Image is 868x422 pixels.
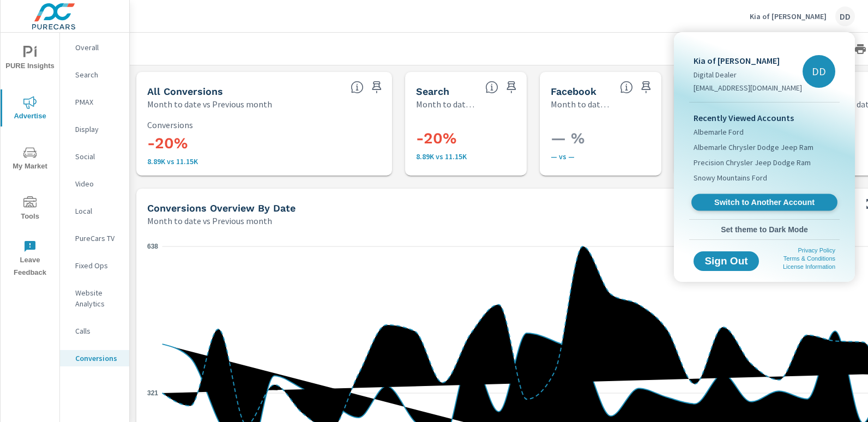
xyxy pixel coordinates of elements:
a: Switch to Another Account [691,194,837,211]
a: Privacy Policy [798,247,835,254]
a: License Information [783,263,835,270]
p: Recently Viewed Accounts [694,111,835,124]
span: Sign Out [702,256,750,266]
span: Switch to Another Account [697,197,831,208]
p: Digital Dealer [694,69,802,80]
button: Set theme to Dark Mode [689,220,840,239]
button: Sign Out [694,251,759,271]
span: Albemarle Chrysler Dodge Jeep Ram [694,142,813,153]
p: Kia of [PERSON_NAME] [694,54,802,67]
div: DD [803,55,835,88]
span: Precision Chrysler Jeep Dodge Ram [694,157,811,168]
a: Terms & Conditions [783,255,835,262]
span: Albemarle Ford [694,126,744,137]
span: Set theme to Dark Mode [694,225,835,234]
span: Snowy Mountains Ford [694,172,767,183]
p: [EMAIL_ADDRESS][DOMAIN_NAME] [694,82,802,93]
